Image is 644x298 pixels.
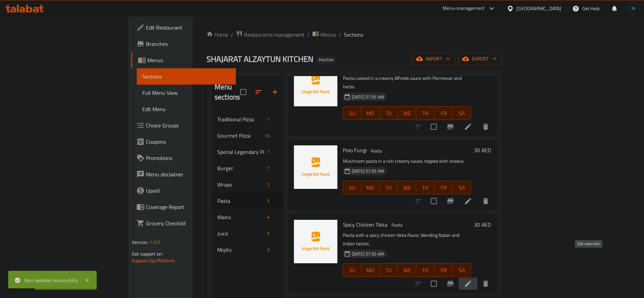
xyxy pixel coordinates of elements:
nav: breadcrumb [206,30,502,39]
p: Mushroom pasta in a rich creamy sauce, topped with cheese. [343,157,471,165]
span: Menus [147,56,231,64]
span: Upsell [146,187,231,195]
div: items [262,132,272,140]
a: Edit menu item [464,123,472,131]
a: Upsell [131,182,236,199]
span: Traditional Pizza [217,115,264,123]
span: WE [401,108,413,118]
button: TH [416,106,435,120]
button: delete [478,119,494,135]
span: import [418,55,450,63]
div: items [264,246,272,254]
span: 4 [264,214,272,221]
span: WE [401,183,413,193]
h6: 30 AED [474,220,491,229]
span: Sort sections [251,84,267,100]
h6: 30 AED [474,145,491,155]
span: TH [419,265,432,275]
a: Coupons [131,134,236,150]
span: Wraps [217,180,264,189]
button: WE [398,263,416,277]
a: Promotions [131,150,236,166]
button: SA [453,181,471,194]
span: 1.0.0 [149,238,160,247]
button: Branch-specific-item [442,193,459,209]
button: WE [398,181,416,194]
button: import [412,53,456,65]
span: Juice [217,229,264,238]
a: Branches [131,36,236,52]
span: Menus [320,31,336,39]
span: TH [419,183,432,193]
span: Pasta [389,221,405,229]
button: WE [398,106,416,120]
nav: Menu sections [212,108,283,261]
div: Mains4 [212,209,283,225]
a: Sections [137,68,236,85]
span: Grocery Checklist [146,219,231,227]
span: FR [437,183,450,193]
a: Support.OpsPlatform [132,256,175,265]
div: items [264,213,272,221]
span: Coverage Report [146,203,231,211]
div: Special Legendary Pizza7 [212,144,283,160]
span: Get support on: [132,249,163,258]
p: Pasta cooked in a creamy Alfredo sauce with Parmesan and herbs. [343,74,471,91]
button: SA [453,106,471,120]
img: Vegetarian Alfredo [294,63,337,106]
button: Branch-specific-item [442,276,459,292]
span: 3 [264,247,272,253]
span: Spicy Chicken Tikka [343,220,387,230]
span: WE [401,265,413,275]
a: Grocery Checklist [131,215,236,231]
div: Gourmet Pizza [217,132,262,140]
span: [DATE] 07:35 AM [349,168,387,174]
a: Menu disclaimer [131,166,236,182]
a: Menus [131,52,236,68]
span: FR [437,265,450,275]
button: SU [343,106,362,120]
span: Select to update [427,120,441,134]
span: M [632,5,636,12]
span: Sections [142,72,231,81]
span: SA [456,108,468,118]
span: 5 [264,230,272,237]
a: Edit menu item [464,197,472,205]
span: MO [364,108,377,118]
span: SA [456,265,468,275]
p: Pasta with a spicy chicken tikka flavor, blending Italian and Indian tastes. [343,231,471,248]
span: Sections [344,31,363,39]
span: Mains [217,213,264,221]
div: Burger7 [212,160,283,176]
span: [DATE] 07:35 AM [349,251,387,257]
span: Polo Fungi [343,145,367,155]
button: MO [362,181,380,194]
span: MO [364,183,377,193]
div: Traditional Pizza1 [212,111,283,127]
span: TU [383,183,395,193]
span: Special Legendary Pizza [217,148,264,156]
span: Pasta [217,197,264,205]
span: Promotions [146,154,231,162]
span: Select to update [427,277,441,291]
button: export [458,53,502,65]
span: TH [419,108,432,118]
span: MO [364,265,377,275]
div: Item updated successfully [24,277,78,284]
button: MO [362,106,380,120]
button: FR [435,181,453,194]
span: Burger [217,164,264,172]
span: Mojito [217,246,264,254]
span: Version: [132,238,148,247]
li: / [339,31,341,39]
button: SA [453,263,471,277]
button: FR [435,106,453,120]
div: items [264,180,272,189]
div: items [264,229,272,238]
